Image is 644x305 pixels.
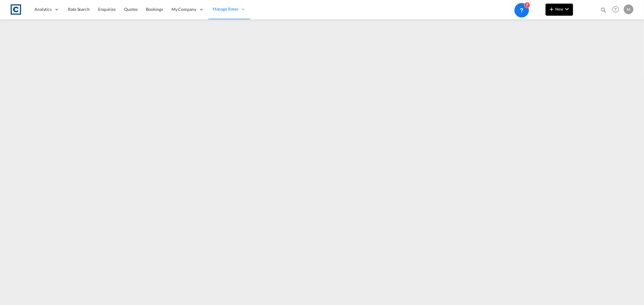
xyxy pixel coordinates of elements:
img: 1fdb9190129311efbfaf67cbb4249bed.jpeg [9,3,23,16]
span: Analytics [34,6,52,12]
md-icon: icon-chevron-down [563,5,571,13]
span: New [548,7,571,11]
span: Quotes [124,7,137,12]
span: Bookings [146,7,163,12]
span: My Company [171,6,196,12]
div: icon-magnify [600,7,607,16]
button: icon-plus 400-fgNewicon-chevron-down [546,4,573,16]
span: Rate Search [68,7,90,12]
span: Manage Rates [213,6,238,12]
span: Enquiries [98,7,116,12]
div: M [624,5,633,14]
span: Help [610,4,621,14]
div: Help [610,4,624,15]
md-icon: icon-magnify [600,7,607,13]
md-icon: icon-plus 400-fg [548,5,555,13]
